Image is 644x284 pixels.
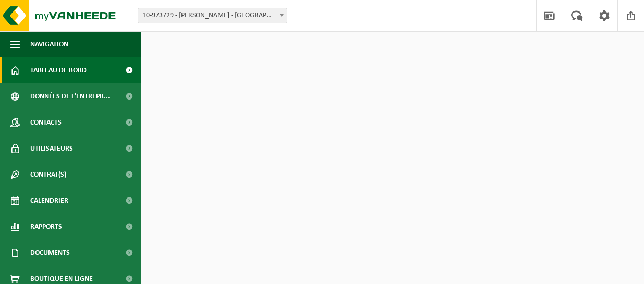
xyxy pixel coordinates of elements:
span: 10-973729 - GIAMPIETRO SANNA - OBOURG [138,8,287,23]
span: Tableau de bord [30,57,87,83]
span: Contacts [30,109,62,135]
span: Navigation [30,31,68,57]
span: Rapports [30,214,62,240]
span: Contrat(s) [30,162,66,188]
span: Documents [30,240,70,266]
span: Données de l'entrepr... [30,83,110,109]
span: Utilisateurs [30,135,73,162]
span: 10-973729 - GIAMPIETRO SANNA - OBOURG [138,8,287,23]
span: Calendrier [30,188,68,214]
